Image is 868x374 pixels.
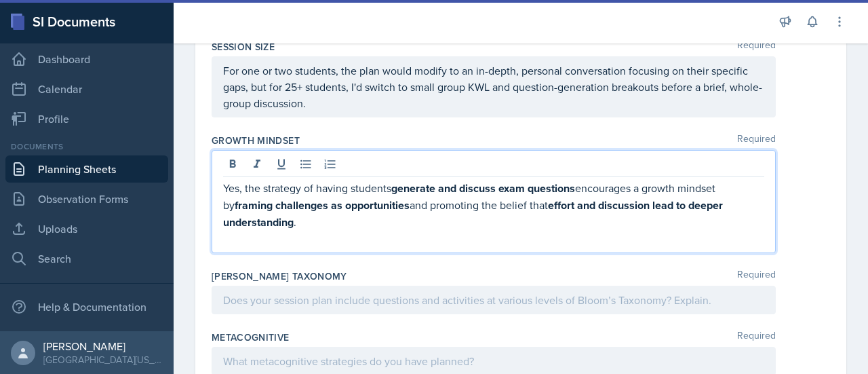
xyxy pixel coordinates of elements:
span: Required [737,40,776,54]
span: Required [737,269,776,283]
a: Profile [5,105,168,132]
a: Dashboard [5,45,168,73]
p: For one or two students, the plan would modify to an in-depth, personal conversation focusing on ... [223,62,764,111]
a: Calendar [5,75,168,102]
label: Metacognitive [212,331,290,344]
label: Session Size [212,40,275,54]
div: Documents [5,141,168,153]
a: Search [5,245,168,272]
p: Yes, the strategy of having students encourages a growth mindset by and promoting the belief that . [223,180,764,231]
label: [PERSON_NAME] Taxonomy [212,269,347,283]
div: [GEOGRAPHIC_DATA][US_STATE] [43,353,163,367]
a: Observation Forms [5,185,168,212]
span: Required [737,134,776,147]
a: Uploads [5,215,168,242]
div: [PERSON_NAME] [43,339,163,353]
strong: framing challenges as opportunities [235,198,410,213]
a: Planning Sheets [5,155,168,183]
div: Help & Documentation [5,293,168,320]
label: Growth Mindset [212,134,300,147]
span: Required [737,331,776,344]
strong: generate and discuss exam questions [391,181,575,196]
